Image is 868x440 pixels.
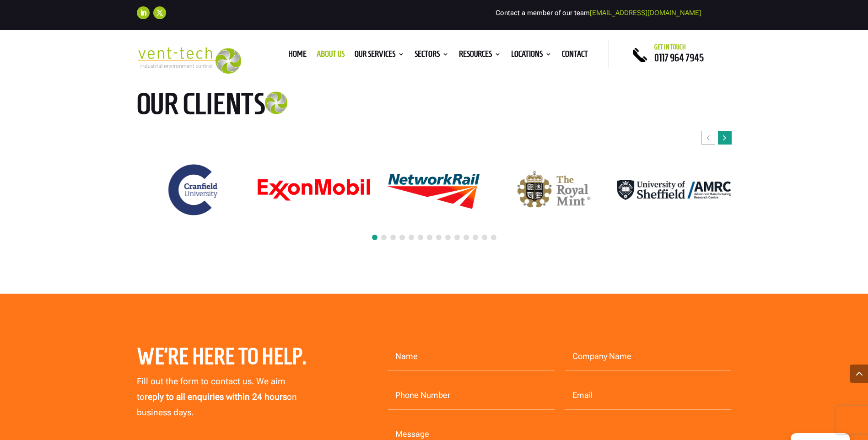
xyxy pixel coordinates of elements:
[137,88,334,124] h2: Our clients
[496,170,611,209] div: 23 / 24
[137,343,328,375] h2: We’re here to help.
[565,381,732,410] input: Email
[415,51,449,61] a: Sectors
[145,392,287,402] strong: reply to all enquiries within 24 hours
[459,51,501,61] a: Resources
[377,163,491,216] img: Network Rail logo
[137,6,150,19] a: Follow on LinkedIn
[388,381,555,410] input: Phone Number
[511,51,552,61] a: Locations
[388,343,555,371] input: Name
[136,160,251,220] div: 20 / 24
[257,178,371,201] img: ExonMobil logo
[654,52,704,63] a: 0117 964 7945
[617,179,731,201] div: 24 / 24
[288,51,307,61] a: Home
[654,43,686,51] span: Get in touch
[565,343,732,371] input: Company Name
[317,51,345,61] a: About us
[257,178,371,202] div: 21 / 24
[496,9,701,17] span: Contact a member of our team
[137,47,242,74] img: 2023-09-27T08_35_16.549ZVENT-TECH---Clear-background
[718,131,732,145] div: Next slide
[701,131,715,145] div: Previous slide
[137,376,285,402] span: Fill out the form to contact us. We aim to
[562,51,588,61] a: Contact
[153,6,166,19] a: Follow on X
[590,9,701,17] a: [EMAIL_ADDRESS][DOMAIN_NAME]
[377,162,491,217] div: 22 / 24
[518,171,591,209] img: The Royal Mint logo
[164,160,224,220] img: Cranfield University logo
[355,51,404,61] a: Our Services
[617,180,731,200] img: AMRC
